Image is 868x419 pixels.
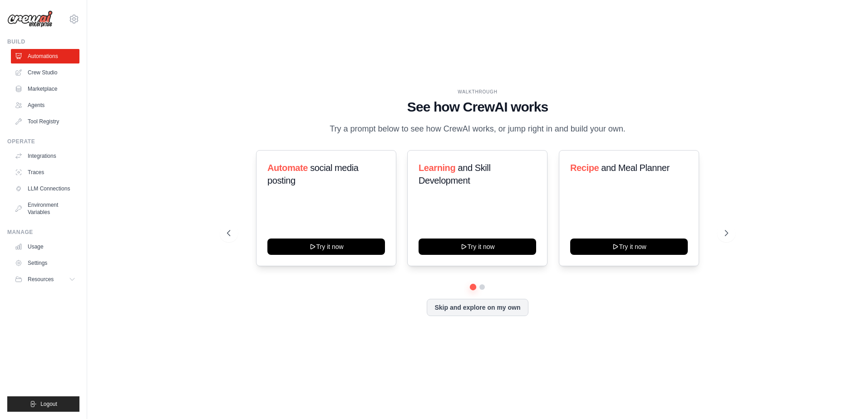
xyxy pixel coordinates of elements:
[28,276,54,283] span: Resources
[11,65,79,80] a: Crew Studio
[7,229,79,236] div: Manage
[227,88,728,95] div: WALKTHROUGH
[427,299,528,316] button: Skip and explore on my own
[11,165,79,180] a: Traces
[419,163,455,173] span: Learning
[11,98,79,112] a: Agents
[7,138,79,145] div: Operate
[7,10,53,28] img: Logo
[325,122,630,136] p: Try a prompt below to see how CrewAI works, or jump right in and build your own.
[11,198,79,219] a: Environment Variables
[11,256,79,270] a: Settings
[570,239,688,255] button: Try it now
[11,181,79,196] a: LLM Connections
[11,114,79,129] a: Tool Registry
[11,82,79,96] a: Marketplace
[40,400,57,408] span: Logout
[570,163,599,173] span: Recipe
[11,49,79,63] a: Automations
[419,239,536,255] button: Try it now
[7,396,79,412] button: Logout
[267,163,359,185] span: social media posting
[11,239,79,254] a: Usage
[267,163,308,173] span: Automate
[11,272,79,287] button: Resources
[267,239,385,255] button: Try it now
[601,163,669,173] span: and Meal Planner
[11,149,79,163] a: Integrations
[227,99,728,115] h1: See how CrewAI works
[7,38,79,45] div: Build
